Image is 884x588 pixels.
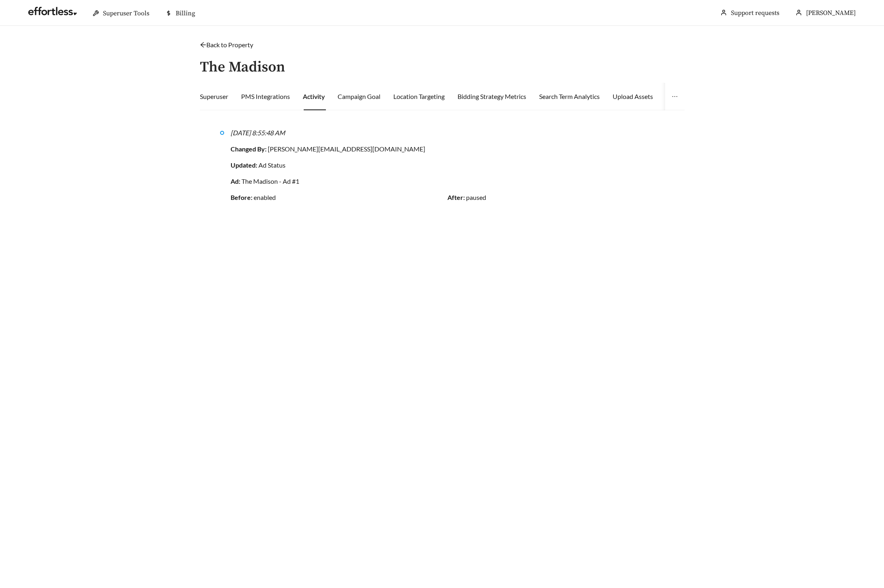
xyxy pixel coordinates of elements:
button: ellipsis [665,83,685,110]
strong: Before: [231,193,254,201]
div: enabled [231,193,447,202]
div: Location Targeting [393,92,445,101]
div: [PERSON_NAME][EMAIL_ADDRESS][DOMAIN_NAME] [231,144,664,154]
span: Superuser Tools [103,9,149,17]
span: Billing [176,9,195,17]
div: paused [447,193,664,202]
i: [DATE] 8:55:48 AM [231,129,285,136]
div: Search Term Analytics [539,92,600,101]
span: arrow-left [200,42,206,48]
span: [PERSON_NAME] [806,9,856,17]
span: ellipsis [672,93,678,100]
a: Support requests [731,9,779,17]
a: arrow-leftBack to Property [200,41,253,48]
div: Activity [303,92,325,101]
h3: The Madison [200,59,285,76]
div: Ad Status [231,160,664,170]
div: Bidding Strategy Metrics [458,92,526,101]
div: PMS Integrations [241,92,290,101]
strong: Changed By: [231,145,268,153]
div: Campaign Goal [338,92,380,101]
a: The Madison - Ad #1 [241,177,299,185]
div: Upload Assets [613,92,653,101]
strong: After: [447,193,466,201]
div: Superuser [200,92,228,101]
strong: Ad: [231,177,241,185]
strong: Updated: [231,161,258,169]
